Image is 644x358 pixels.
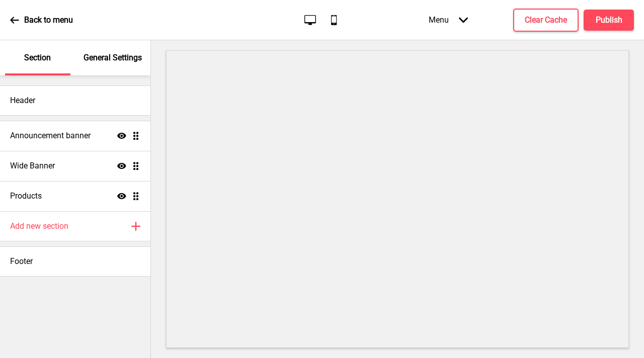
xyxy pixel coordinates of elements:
h4: Announcement banner [10,130,91,141]
h4: Wide Banner [10,160,55,171]
div: Menu [419,5,478,35]
h4: Footer [10,256,33,267]
a: Back to menu [10,7,73,34]
h4: Header [10,95,35,106]
p: General Settings [84,52,142,63]
h4: Products [10,191,42,202]
h4: Clear Cache [525,15,567,26]
button: Publish [584,10,634,31]
p: Section [24,52,51,63]
h4: Publish [596,15,622,26]
h4: Add new section [10,221,68,232]
p: Back to menu [24,15,73,26]
button: Clear Cache [513,9,579,32]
